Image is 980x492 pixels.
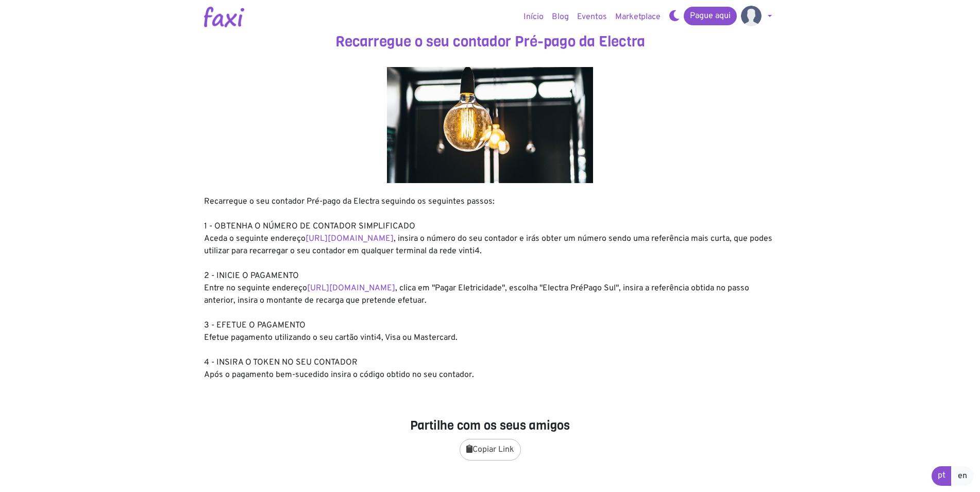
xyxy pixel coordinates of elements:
[573,7,611,27] a: Eventos
[204,195,776,381] div: Recarregue o seu contador Pré-pago da Electra seguindo os seguintes passos: 1 - OBTENHA O NÚMERO ...
[387,67,593,183] img: energy.jpg
[204,418,776,433] h4: Partilhe com os seus amigos
[519,7,548,27] a: Início
[684,7,737,25] a: Pague aqui
[204,33,776,51] h3: Recarregue o seu contador Pré-pago da Electra
[932,466,952,486] a: pt
[611,7,665,27] a: Marketplace
[951,466,974,486] a: en
[306,234,394,244] a: [URL][DOMAIN_NAME]
[307,283,395,293] a: [URL][DOMAIN_NAME]
[204,7,244,27] img: Logotipo Faxi Online
[548,7,573,27] a: Blog
[460,439,521,461] button: Copiar Link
